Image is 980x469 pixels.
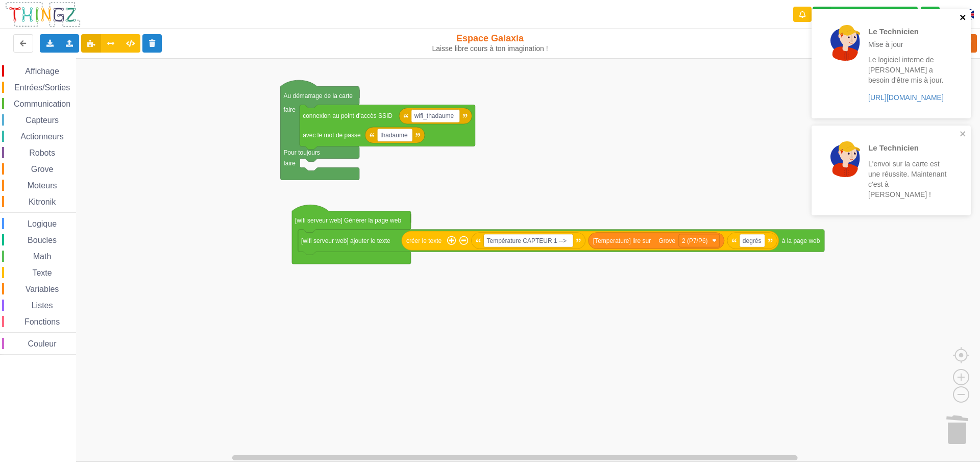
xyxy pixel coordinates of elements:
[960,130,967,139] button: close
[868,39,948,50] p: Mise à jour
[284,149,320,156] text: Pour toujours
[26,236,58,244] span: Boucles
[658,237,675,244] text: Grove
[27,339,58,348] span: Couleur
[24,285,61,293] span: Variables
[24,116,60,125] span: Capteurs
[813,7,918,22] div: Ta base fonctionne bien !
[284,92,353,99] text: Au démarrage de la carte
[23,317,61,326] span: Fonctions
[30,165,55,174] span: Grove
[5,1,81,28] img: thingz_logo.png
[868,142,948,153] p: Le Technicien
[593,237,651,244] text: [Temperature] lire sur
[380,132,408,139] text: thadaume
[26,181,59,190] span: Moteurs
[28,149,57,157] span: Robots
[303,132,361,139] text: avec le mot de passe
[782,237,820,244] text: à la page web
[284,106,296,113] text: faire
[868,93,944,102] a: [URL][DOMAIN_NAME]
[13,83,71,92] span: Entrées/Sorties
[32,252,53,261] span: Math
[303,112,393,119] text: connexion au point d'accès SSID
[868,55,948,85] p: Le logiciel interne de [PERSON_NAME] a besoin d'être mis à jour.
[31,268,53,277] span: Texte
[743,237,762,244] text: degrés
[301,237,390,244] text: [wifi serveur web] ajouter le texte
[284,159,296,166] text: faire
[27,198,57,206] span: Kitronik
[405,33,576,53] div: Espace Galaxia
[682,237,708,244] text: 2 (P7/P6)
[868,26,948,37] p: Le Technicien
[19,132,65,141] span: Actionneurs
[23,67,60,76] span: Affichage
[960,13,967,23] button: close
[12,100,72,108] span: Communication
[406,237,442,244] text: créer le texte
[295,217,401,224] text: [wifi serveur web] Générer la page web
[487,237,567,244] text: Température CAPTEUR 1 -->
[26,219,58,228] span: Logique
[868,159,948,200] p: L'envoi sur la carte est une réussite. Maintenant c'est à [PERSON_NAME] !
[414,112,454,119] text: wifi_thadaume
[405,44,576,53] div: Laisse libre cours à ton imagination !
[30,301,55,310] span: Listes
